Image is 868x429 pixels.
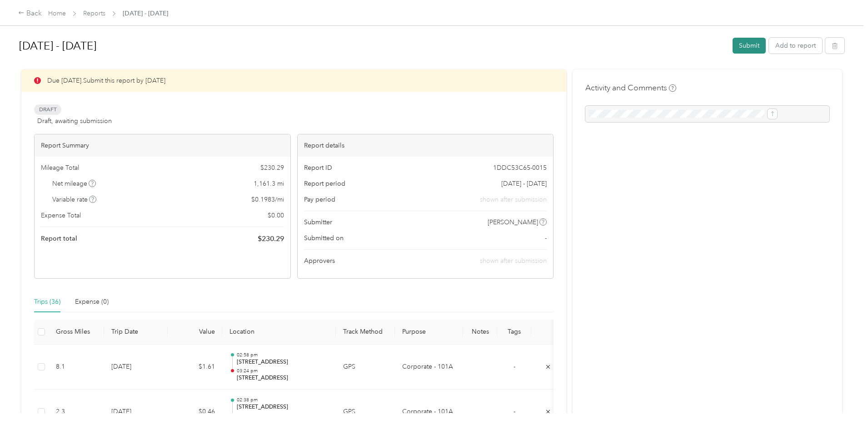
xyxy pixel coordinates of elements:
[304,163,332,173] span: Report ID
[488,217,538,227] span: [PERSON_NAME]
[104,320,168,345] th: Trip Date
[514,408,515,415] span: -
[268,211,284,220] span: $ 0.00
[237,413,329,419] p: 02:45 pm
[254,179,284,188] span: 1,161.3 mi
[480,195,547,204] span: shown after submission
[41,163,79,173] span: Mileage Total
[336,320,395,345] th: Track Method
[258,233,284,244] span: $ 230.29
[34,104,61,115] span: Draft
[304,256,335,266] span: Approvers
[237,352,329,358] p: 02:58 pm
[497,320,531,345] th: Tags
[304,217,332,227] span: Submitter
[19,35,726,57] h1: Sep 1 - 30, 2025
[35,134,290,157] div: Report Summary
[298,134,554,157] div: Report details
[75,297,109,307] div: Expense (0)
[21,69,566,92] div: Due [DATE]. Submit this report by [DATE]
[733,38,766,54] button: Submit
[49,345,104,390] td: 8.1
[222,320,336,345] th: Location
[83,10,105,17] a: Reports
[336,345,395,390] td: GPS
[237,374,329,382] p: [STREET_ADDRESS]
[18,8,42,19] div: Back
[48,10,66,17] a: Home
[395,320,463,345] th: Purpose
[304,233,344,243] span: Submitted on
[501,179,547,188] span: [DATE] - [DATE]
[168,320,222,345] th: Value
[304,179,345,188] span: Report period
[168,345,222,390] td: $1.61
[37,116,112,126] span: Draft, awaiting submission
[251,195,284,204] span: $ 0.1983 / mi
[585,82,676,94] h4: Activity and Comments
[41,211,81,220] span: Expense Total
[237,368,329,374] p: 03:24 pm
[304,195,335,204] span: Pay period
[769,38,822,54] button: Add to report
[104,345,168,390] td: [DATE]
[34,297,60,307] div: Trips (36)
[52,179,96,188] span: Net mileage
[395,345,463,390] td: Corporate - 101A
[260,163,284,173] span: $ 230.29
[237,403,329,411] p: [STREET_ADDRESS]
[41,234,77,243] span: Report total
[52,195,97,204] span: Variable rate
[817,378,868,429] iframe: Everlance-gr Chat Button Frame
[514,363,515,370] span: -
[463,320,497,345] th: Notes
[49,320,104,345] th: Gross Miles
[545,233,547,243] span: -
[480,257,547,265] span: shown after submission
[237,397,329,403] p: 02:38 pm
[237,358,329,366] p: [STREET_ADDRESS]
[123,9,168,18] span: [DATE] - [DATE]
[493,163,547,173] span: 1DDC53C65-0015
